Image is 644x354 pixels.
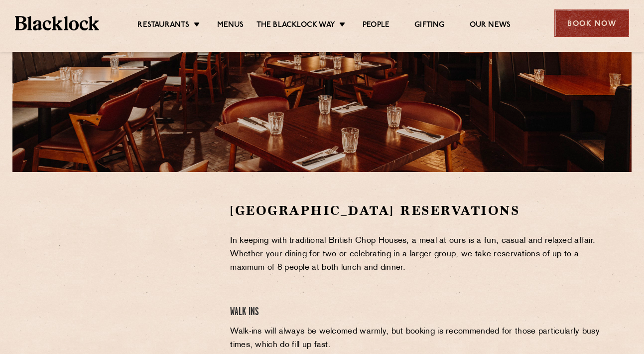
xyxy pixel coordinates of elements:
a: Our News [470,20,511,31]
p: In keeping with traditional British Chop Houses, a meal at ours is a fun, casual and relaxed affa... [230,234,612,275]
a: Gifting [414,20,444,31]
a: People [363,20,389,31]
a: Menus [217,20,244,31]
h4: Walk Ins [230,306,612,319]
a: The Blacklock Way [257,20,335,31]
a: Restaurants [137,20,189,31]
iframe: OpenTable make booking widget [68,202,179,352]
p: Walk-ins will always be welcomed warmly, but booking is recommended for those particularly busy t... [230,325,612,352]
div: Book Now [554,9,629,37]
h2: [GEOGRAPHIC_DATA] Reservations [230,202,612,219]
img: BL_Textured_Logo-footer-cropped.svg [15,16,99,30]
